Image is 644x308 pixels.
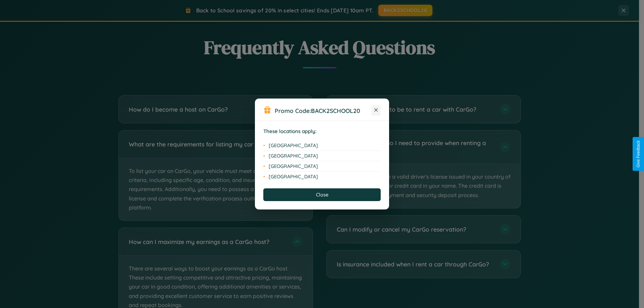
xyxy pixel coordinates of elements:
li: [GEOGRAPHIC_DATA] [263,151,381,161]
div: Give Feedback [636,140,641,168]
li: [GEOGRAPHIC_DATA] [263,161,381,172]
button: Close [263,188,381,201]
strong: These locations apply: [263,128,317,134]
b: BACK2SCHOOL20 [311,107,360,114]
h3: Promo Code: [275,107,371,114]
li: [GEOGRAPHIC_DATA] [263,172,381,182]
li: [GEOGRAPHIC_DATA] [263,140,381,151]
